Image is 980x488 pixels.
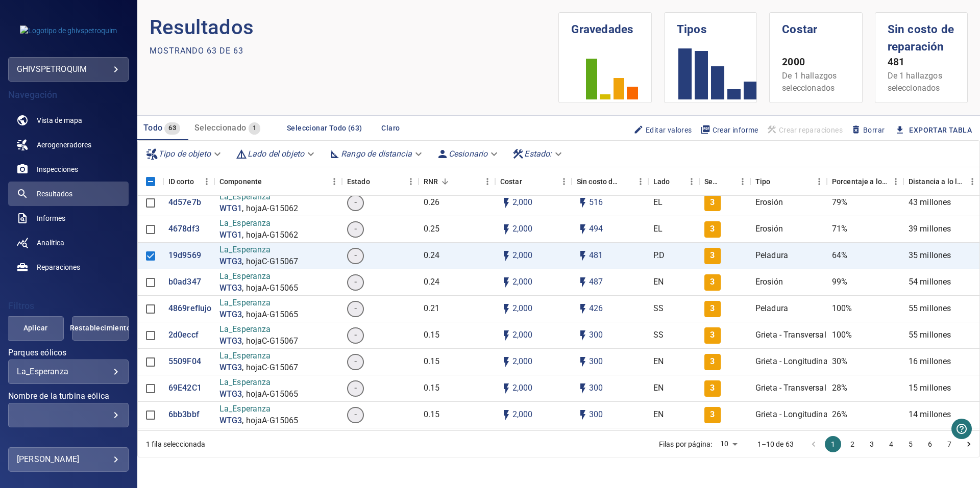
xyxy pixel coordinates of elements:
[219,297,299,309] p: La_Esperanza
[909,250,951,262] p: 35 millones
[424,223,440,235] p: 0.25
[710,197,715,209] p: 3
[242,229,298,241] p: , hojaA-G15062
[249,122,260,134] span: 1
[755,250,788,262] p: Peladura
[653,409,664,421] p: EN
[755,356,830,368] p: Grieta - Longitudinal
[577,356,589,368] svg: Auto impact
[832,197,847,209] p: 79%
[888,55,955,70] p: 481
[755,276,783,288] p: Erosión
[219,191,299,203] p: La_Esperanza
[219,229,242,241] a: WTG1
[495,167,572,196] div: Costar
[146,439,206,449] div: 1 fila seleccionada
[710,382,715,394] p: 3
[909,356,951,368] p: 16 millones
[348,329,363,341] span: -
[572,167,648,196] div: Sin costo de reparación
[168,303,212,315] a: 4869reflujo
[219,403,299,415] p: La_Esperanza
[8,157,129,182] a: inspecciones noActivo
[168,197,201,209] a: 4d57e7b
[648,167,699,196] div: Lado
[287,122,362,135] font: Seleccionar todo (63)
[832,223,847,235] p: 71%
[348,223,363,235] span: -
[941,436,958,452] button: Ir a la página 7
[500,382,512,395] svg: Auto cost
[633,174,648,189] button: Menú
[348,197,363,209] span: -
[831,439,835,449] font: 1
[17,451,120,468] div: [PERSON_NAME]
[163,167,214,196] div: ID corto
[403,174,419,189] button: Menú
[832,276,847,288] p: 99%
[577,167,619,196] div: Costos adicionales proyectados incurridos por esperar 1 año para reparar. Esto es una función del...
[150,45,243,57] p: Mostrando 63 de 63
[699,167,750,196] div: Severidad
[8,255,129,279] a: reparaciones noActivo
[500,197,512,209] svg: Auto cost
[242,389,298,400] p: , hojaA-G15065
[500,276,512,289] svg: Auto cost
[716,436,741,451] div: 10
[889,439,893,449] font: 4
[947,439,951,449] font: 7
[629,121,696,139] button: Editar valores
[8,403,129,427] div: Nombre de la turbina eólica
[17,61,120,78] div: GHIVSPETROQUIM
[782,13,849,38] h1: Costar
[710,250,715,262] p: 3
[909,439,913,449] font: 5
[928,439,932,449] font: 6
[219,271,299,282] p: La_Esperanza
[219,430,299,442] p: La_Esperanza
[832,356,847,368] p: 30%
[909,124,972,137] a: Exportar tabla
[449,149,488,159] em: Cesionario
[8,359,129,384] div: Parques eólicos
[424,197,440,209] p: 0.26
[922,436,938,452] button: Ir a la página 6
[832,167,888,196] div: Porcentaje a lo largo
[512,356,533,368] p: 2,000
[500,356,512,368] svg: Auto cost
[577,382,589,395] svg: Auto impact
[248,149,304,159] em: Lado del objeto
[589,223,603,235] p: 494
[804,436,978,452] nav: Navegación por paginación
[168,276,201,288] p: b0ad347
[832,329,852,341] p: 100%
[909,329,951,341] p: 55 millones
[909,303,951,315] p: 55 millones
[755,303,788,315] p: Peladura
[348,409,363,421] span: -
[424,250,440,262] p: 0.24
[168,250,201,262] a: 19d9569
[812,174,827,189] button: Menú
[283,119,366,138] button: Seleccionar todo (63)
[8,133,129,157] a: aerogeneradores noActive
[438,174,452,189] button: Ordenar
[864,436,880,452] button: Ir a la página 3
[219,256,242,268] p: WTG3
[512,303,533,315] p: 2,000
[219,203,242,215] a: WTG1
[589,250,603,262] p: 481
[219,415,242,427] a: WTG3
[832,303,852,315] p: 100%
[909,382,951,394] p: 15 millones
[168,382,202,394] a: 69E42C1
[589,329,603,341] p: 300
[37,189,72,199] span: Resultados
[37,140,91,150] span: Aerogeneradores
[348,356,363,368] span: -
[143,123,163,133] span: Todo
[242,256,298,268] p: , hojaC-G15067
[710,329,715,341] p: 3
